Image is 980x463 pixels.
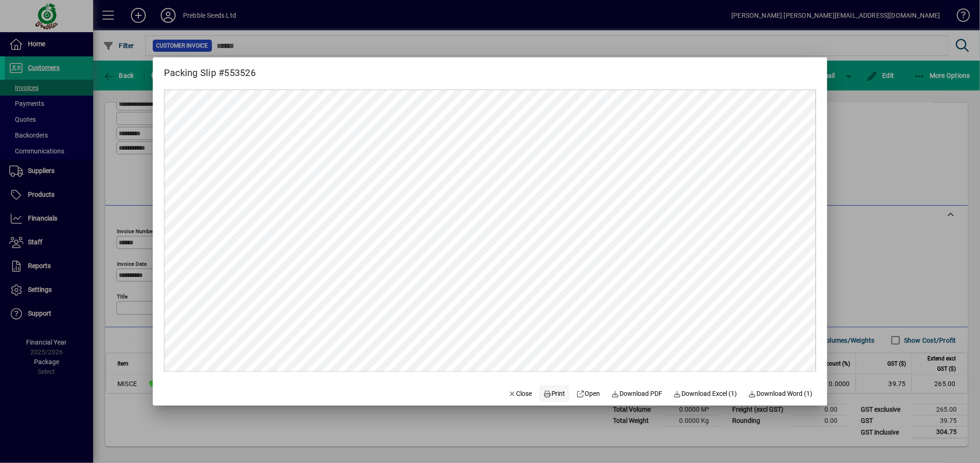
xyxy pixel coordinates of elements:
[153,57,267,80] h2: Packing Slip #553526
[608,385,667,402] a: Download PDF
[508,389,532,399] span: Close
[749,389,813,399] span: Download Word (1)
[745,385,817,402] button: Download Word (1)
[539,385,569,402] button: Print
[504,385,536,402] button: Close
[577,389,600,399] span: Open
[573,385,604,402] a: Open
[543,389,565,399] span: Print
[674,389,737,399] span: Download Excel (1)
[670,385,741,402] button: Download Excel (1)
[612,389,663,399] span: Download PDF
